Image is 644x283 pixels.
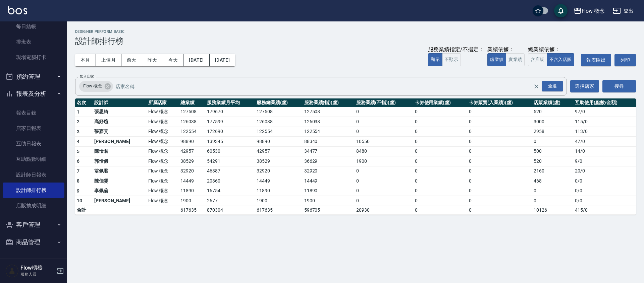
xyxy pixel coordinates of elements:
[255,137,303,147] td: 98890
[255,107,303,117] td: 127508
[413,98,467,107] th: 卡券使用業績(虛)
[467,176,532,186] td: 0
[179,166,205,176] td: 32920
[179,206,205,214] td: 617635
[77,119,79,124] span: 2
[205,98,255,107] th: 服務業績月平均
[205,166,255,176] td: 46387
[147,166,179,176] td: Flow 概念
[532,127,573,137] td: 2958
[581,54,611,66] button: 報表匯出
[602,80,636,92] button: 搜尋
[96,54,121,66] button: 上個月
[205,176,255,186] td: 20360
[532,82,541,91] button: Clear
[413,176,467,186] td: 0
[255,206,303,214] td: 617635
[303,137,355,147] td: 88340
[413,117,467,127] td: 0
[179,117,205,127] td: 126038
[3,151,64,167] a: 互助點數明細
[532,98,573,107] th: 店販業績(虛)
[303,127,355,137] td: 122554
[75,206,93,214] td: 合計
[255,127,303,137] td: 122554
[573,127,636,137] td: 113 / 0
[532,107,573,117] td: 520
[179,196,205,206] td: 1900
[582,7,605,15] div: Flow 概念
[467,117,532,127] td: 0
[571,4,608,18] button: Flow 概念
[573,98,636,107] th: 互助使用(點數/金額)
[3,85,64,102] button: 報表及分析
[413,146,467,156] td: 0
[3,167,64,183] a: 設計師日報表
[205,127,255,137] td: 172690
[77,168,79,174] span: 7
[163,54,184,66] button: 今天
[532,166,573,176] td: 2160
[179,146,205,156] td: 42957
[179,186,205,196] td: 11890
[147,156,179,166] td: Flow 概念
[532,137,573,147] td: 0
[147,176,179,186] td: Flow 概念
[573,176,636,186] td: 0 / 0
[75,98,636,215] table: a dense table
[183,54,209,66] button: [DATE]
[3,198,64,213] a: 店販抽成明細
[467,98,532,107] th: 卡券販賣(入業績)(虛)
[3,34,64,50] a: 排班表
[75,37,636,46] h3: 設計師排行榜
[428,53,442,66] button: 顯示
[93,137,147,147] td: [PERSON_NAME]
[205,117,255,127] td: 177599
[573,146,636,156] td: 14 / 0
[255,117,303,127] td: 126038
[121,54,142,66] button: 前天
[303,186,355,196] td: 11890
[255,156,303,166] td: 38529
[573,107,636,117] td: 97 / 0
[3,233,64,251] button: 商品管理
[355,206,413,214] td: 20930
[93,176,147,186] td: 陳佳雯
[467,107,532,117] td: 0
[413,107,467,117] td: 0
[255,176,303,186] td: 14449
[532,117,573,127] td: 3000
[142,54,163,66] button: 昨天
[80,74,94,79] label: 加入店家
[93,146,147,156] td: 陳怡君
[413,166,467,176] td: 0
[179,107,205,117] td: 127508
[467,137,532,147] td: 0
[8,6,27,14] img: Logo
[303,146,355,156] td: 34477
[303,156,355,166] td: 36629
[205,146,255,156] td: 60530
[573,137,636,147] td: 47 / 0
[3,68,64,85] button: 預約管理
[413,156,467,166] td: 0
[467,166,532,176] td: 0
[205,156,255,166] td: 54291
[147,127,179,137] td: Flow 概念
[93,156,147,166] td: 郭恬儀
[75,98,93,107] th: 名次
[255,196,303,206] td: 1900
[573,117,636,127] td: 115 / 0
[147,196,179,206] td: Flow 概念
[355,186,413,196] td: 0
[614,54,636,66] button: 列印
[303,196,355,206] td: 1900
[467,127,532,137] td: 0
[205,186,255,196] td: 16754
[428,46,484,53] div: 服務業績指定/不指定：
[355,146,413,156] td: 8480
[147,146,179,156] td: Flow 概念
[303,166,355,176] td: 32920
[3,105,64,121] a: 報表目錄
[3,50,64,65] a: 現場電腦打卡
